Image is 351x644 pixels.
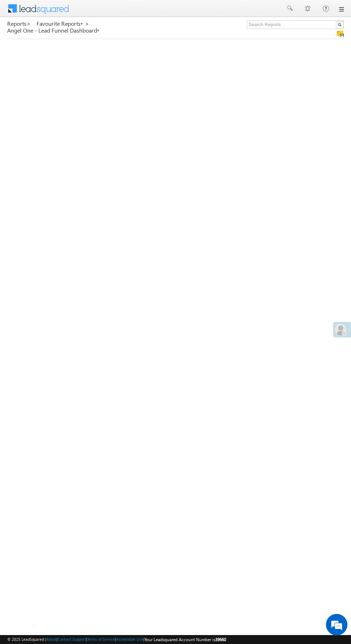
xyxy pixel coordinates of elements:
span: > [27,19,31,28]
a: Angel One - Lead Funnel Dashboard [7,27,100,34]
span: Your Leadsquared Account Number is [144,637,226,642]
a: Reports> [7,20,31,27]
a: Favourite Reports > [37,20,89,27]
a: About [46,637,57,641]
a: Contact Support [58,637,86,641]
a: Terms of Service [87,637,115,641]
span: © 2025 LeadSquared | | | | | [7,636,226,643]
span: 39660 [215,637,226,642]
a: Acceptable Use [116,637,143,641]
input: Search Reports [247,20,344,29]
img: Manage all your saved reports! [337,30,344,37]
span: > [85,19,89,28]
